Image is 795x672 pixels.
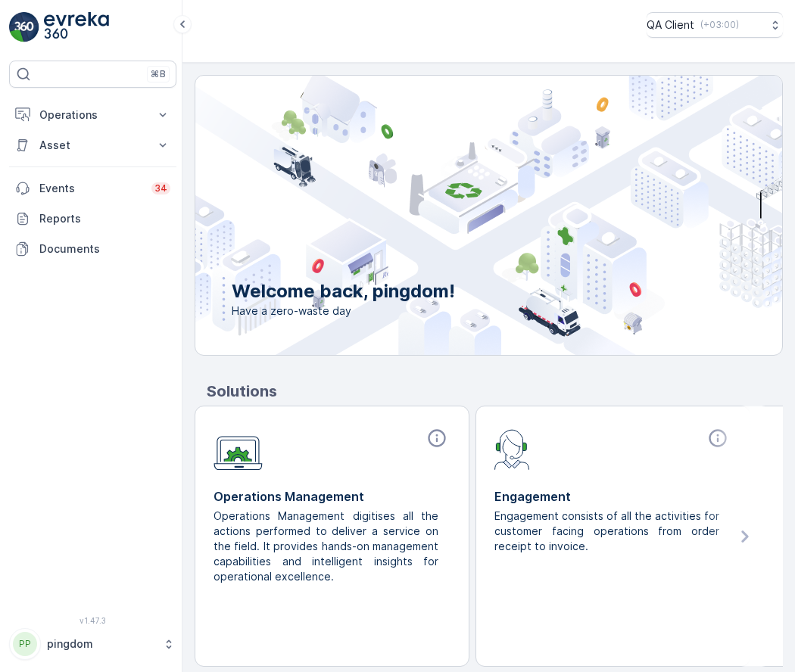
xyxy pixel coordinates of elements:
p: Events [39,181,142,196]
p: ⌘B [151,68,166,80]
a: Events34 [9,173,176,204]
a: Documents [9,234,176,264]
div: PP [13,632,37,656]
p: ( +03:00 ) [700,19,739,31]
p: 34 [154,182,167,194]
a: Reports [9,204,176,234]
img: module-icon [214,428,263,471]
img: city illustration [127,76,782,355]
p: Documents [39,241,170,257]
p: Asset [39,138,146,153]
p: Engagement consists of all the activities for customer facing operations from order receipt to in... [494,509,719,554]
p: Welcome back, pingdom! [232,279,455,303]
button: QA Client(+03:00) [647,12,783,38]
p: QA Client [647,17,694,33]
button: Asset [9,130,176,160]
img: logo_light-DOdMpM7g.png [44,12,109,42]
button: PPpingdom [9,628,176,660]
p: Operations Management [214,487,450,506]
p: Engagement [494,487,731,506]
button: Operations [9,100,176,130]
p: Reports [39,211,170,226]
p: Solutions [207,380,783,403]
img: module-icon [494,428,530,470]
p: pingdom [47,636,155,652]
span: Have a zero-waste day [232,303,455,319]
img: logo [9,12,39,42]
span: v 1.47.3 [9,616,176,625]
p: Operations Management digitises all the actions performed to deliver a service on the field. It p... [214,509,438,584]
p: Operations [39,107,146,123]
